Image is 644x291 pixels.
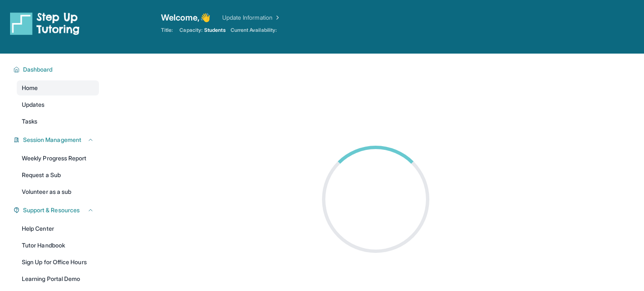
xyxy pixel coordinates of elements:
[17,97,99,112] a: Updates
[23,65,53,74] span: Dashboard
[22,117,37,126] span: Tasks
[20,65,94,74] button: Dashboard
[17,167,99,183] a: Request a Sub
[23,206,80,214] span: Support & Resources
[17,255,99,270] a: Sign Up for Office Hours
[161,12,210,23] span: Welcome, 👋
[17,80,99,95] a: Home
[204,27,226,33] span: Students
[273,13,281,22] img: Chevron Right
[20,206,94,214] button: Support & Resources
[22,84,38,92] span: Home
[17,151,99,166] a: Weekly Progress Report
[17,238,99,253] a: Tutor Handbook
[222,13,281,22] a: Update Information
[17,271,99,286] a: Learning Portal Demo
[20,136,94,144] button: Session Management
[17,221,99,236] a: Help Center
[17,184,99,199] a: Volunteer as a sub
[17,114,99,129] a: Tasks
[10,12,80,35] img: logo
[179,27,203,33] span: Capacity:
[161,27,173,33] span: Title:
[23,136,81,144] span: Session Management
[231,27,277,33] span: Current Availability:
[22,100,45,109] span: Updates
